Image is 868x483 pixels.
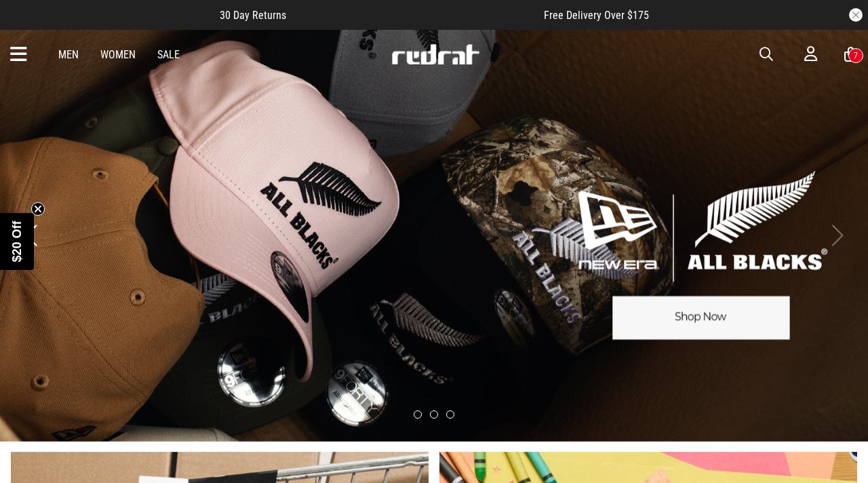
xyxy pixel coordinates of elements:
a: Sale [157,48,180,61]
iframe: Customer reviews powered by Trustpilot [313,8,517,22]
button: Open LiveChat chat widget [11,5,52,46]
a: Men [58,48,79,61]
div: 7 [854,51,858,60]
span: Free Delivery Over $175 [544,9,649,22]
img: Redrat logo [391,44,480,64]
button: Next slide [828,220,846,250]
a: 7 [844,47,857,62]
span: $20 Off [10,220,24,262]
a: Women [100,48,136,61]
button: Close teaser [31,202,45,216]
span: 30 Day Returns [220,9,286,22]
